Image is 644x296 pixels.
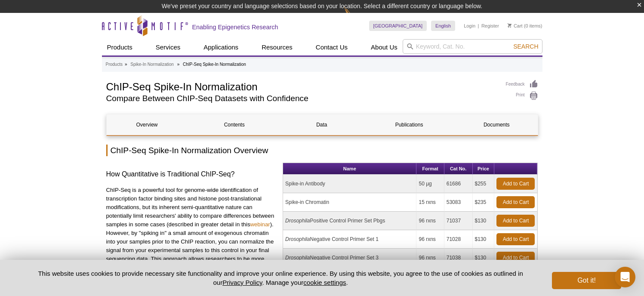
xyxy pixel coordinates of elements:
[106,145,538,156] h2: ChIP-Seq Spike-In Normalization Overview
[283,193,416,212] td: Spike-in Chromatin
[473,230,495,249] td: $130
[283,249,416,267] td: Negative Control Primer Set 3
[183,62,246,67] li: ChIP-Seq Spike-In Normalization
[283,163,416,175] th: Name
[198,39,243,55] a: Applications
[416,230,444,249] td: 96 rxns
[431,21,455,31] a: English
[615,267,635,287] div: Open Intercom Messenger
[151,39,186,55] a: Services
[283,212,416,230] td: Positive Control Primer Set Pbgs
[281,114,362,135] a: Data
[496,252,535,264] a: Add to Cart
[508,21,542,31] li: (0 items)
[285,218,310,224] i: Drosophila
[508,23,512,28] img: Your Cart
[125,62,127,67] li: »
[256,39,298,55] a: Resources
[369,21,427,31] a: [GEOGRAPHIC_DATA]
[369,114,450,135] a: Publications
[496,178,535,190] a: Add to Cart
[496,233,535,245] a: Add to Cart
[444,212,473,230] td: 71037
[283,230,416,249] td: Negative Control Primer Set 1
[23,269,538,287] p: This website uses cookies to provide necessary site functionality and improve your online experie...
[473,175,495,193] td: $255
[473,249,495,267] td: $130
[102,39,138,55] a: Products
[416,212,444,230] td: 96 rxns
[444,249,473,267] td: 71038
[473,212,495,230] td: $130
[513,43,538,50] span: Search
[403,39,542,54] input: Keyword, Cat. No.
[444,175,473,193] td: 61686
[506,80,538,89] a: Feedback
[107,114,188,135] a: Overview
[106,186,277,281] p: ChIP-Seq is a powerful tool for genome-wide identification of transcription factor binding sites ...
[444,230,473,249] td: 71028
[456,114,537,135] a: Documents
[444,163,473,175] th: Cat No.
[283,175,416,193] td: Spike-in Antibody
[473,193,495,212] td: $235
[444,193,473,212] td: 53083
[222,279,262,286] a: Privacy Policy
[311,39,353,55] a: Contact Us
[481,23,499,29] a: Register
[552,272,621,289] button: Got it!
[106,61,123,68] a: Products
[130,61,174,68] a: Spike-In Normalization
[416,175,444,193] td: 50 µg
[194,114,275,135] a: Contents
[416,193,444,212] td: 15 rxns
[511,43,541,50] button: Search
[496,215,535,227] a: Add to Cart
[106,169,277,179] h3: How Quantitative is Traditional ChIP-Seq?
[478,21,479,31] li: |
[416,163,444,175] th: Format
[464,23,475,29] a: Login
[285,236,310,242] i: Drosophila
[192,23,278,31] h2: Enabling Epigenetics Research
[344,6,367,27] img: Change Here
[177,62,180,67] li: »
[496,196,535,208] a: Add to Cart
[416,249,444,267] td: 96 rxns
[473,163,495,175] th: Price
[508,23,523,29] a: Cart
[303,279,346,286] button: cookie settings
[106,95,497,102] h2: Compare Between ChIP-Seq Datasets with Confidence
[250,221,270,228] a: webinar
[106,80,497,92] h1: ChIP-Seq Spike-In Normalization
[506,91,538,101] a: Print
[366,39,403,55] a: About Us
[285,255,310,261] i: Drosophila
